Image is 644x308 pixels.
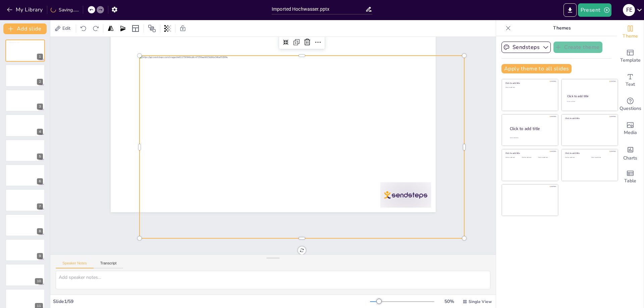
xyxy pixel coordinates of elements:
span: Text [626,81,635,88]
span: Edit [61,25,72,32]
div: Click to add title [567,94,612,98]
button: Export to PowerPoint [563,3,577,17]
span: Table [624,177,636,185]
span: Media [624,129,637,136]
div: 8 [37,228,43,234]
button: Create theme [553,42,602,53]
div: 8 [5,214,45,236]
div: Layout [130,23,141,34]
div: 6 [5,164,45,186]
div: Click to add title [510,126,553,131]
div: 50 % [441,298,457,305]
button: Present [578,3,611,17]
div: Click to add text [567,101,611,103]
div: Click to add title [565,152,613,155]
div: Add images, graphics, shapes or video [617,117,644,141]
span: Position [148,24,156,33]
div: Click to add title [505,82,553,84]
div: 10 [35,278,43,284]
div: 1 [37,54,43,60]
button: Add slide [3,23,47,34]
input: Insert title [272,4,365,14]
button: F e [623,3,635,17]
button: Sendsteps [501,42,551,53]
div: Click to add text [565,157,586,159]
div: Click to add body [510,137,552,138]
div: Click to add text [522,157,537,159]
div: 3 [37,104,43,110]
div: 9 [37,253,43,259]
div: Click to add text [591,157,612,159]
div: Click to add text [505,87,553,88]
button: Apply theme to all slides [501,64,572,73]
div: Saving...... [51,7,79,13]
div: Get real-time input from your audience [617,93,644,117]
button: Transcript [94,261,123,268]
div: F e [623,4,635,16]
p: Themes [514,20,610,36]
div: 6 [37,178,43,184]
div: 5 [37,153,43,160]
span: Charts [623,155,637,162]
div: Click to add text [505,157,521,159]
div: 3 [5,89,45,112]
span: Questions [620,105,641,112]
div: 1 [5,40,45,62]
div: 2 [37,79,43,85]
span: Single View [469,299,492,304]
div: Click to add title [505,152,553,155]
div: Click to add text [538,157,553,159]
div: Add charts and graphs [617,141,644,165]
button: My Library [5,4,46,15]
div: 5 [5,139,45,162]
span: Theme [623,33,638,40]
div: 7 [37,203,43,209]
span: Template [620,57,641,64]
div: 9 [5,239,45,261]
div: Change the overall theme [617,20,644,44]
div: 10 [5,264,45,286]
div: Add ready made slides [617,44,644,68]
button: Speaker Notes [56,261,94,268]
div: 4 [37,129,43,135]
div: 2 [5,64,45,86]
div: 7 [5,189,45,211]
div: Add a table [617,165,644,189]
div: Click to add title [565,117,613,120]
div: 4 [5,114,45,136]
div: Slide 1 / 59 [53,298,370,305]
div: Add text boxes [617,68,644,93]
